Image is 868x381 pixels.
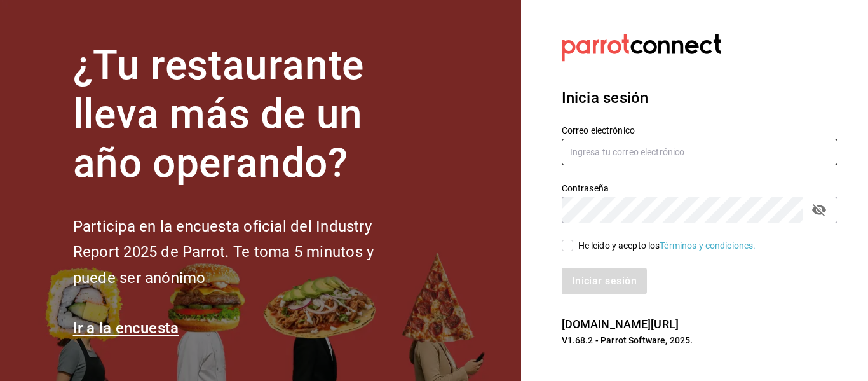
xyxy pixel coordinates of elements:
a: [DOMAIN_NAME][URL] [562,317,679,331]
a: Términos y condiciones. [660,240,756,251]
div: He leído y acepto los [578,239,756,253]
label: Correo electrónico [562,126,837,135]
label: Contraseña [562,184,837,193]
button: passwordField [808,199,830,221]
h1: ¿Tu restaurante lleva más de un año operando? [73,41,416,188]
h2: Participa en la encuesta oficial del Industry Report 2025 de Parrot. Te toma 5 minutos y puede se... [73,214,416,291]
h3: Inicia sesión [562,87,837,109]
input: Ingresa tu correo electrónico [562,139,837,165]
a: Ir a la encuesta [73,319,179,337]
p: V1.68.2 - Parrot Software, 2025. [562,334,837,347]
